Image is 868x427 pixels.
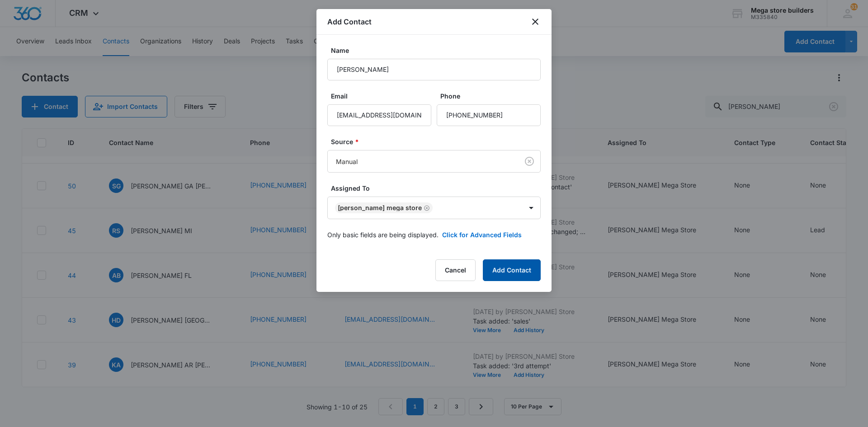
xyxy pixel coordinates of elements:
button: Clear [522,154,537,169]
label: Assigned To [331,183,544,193]
div: Remove John Mega Store [422,205,430,211]
label: Name [331,46,544,55]
button: Add Contact [483,259,541,281]
label: Email [331,91,435,101]
button: Cancel [435,259,476,281]
label: Source [331,137,544,146]
p: Only basic fields are being displayed. [327,230,439,239]
h1: Add Contact [327,16,372,27]
button: Click for Advanced Fields [442,230,522,239]
input: Name [327,59,541,80]
div: [PERSON_NAME] Mega Store [338,205,422,211]
input: Phone [437,104,541,126]
button: close [530,16,541,27]
label: Phone [440,91,544,101]
input: Email [327,104,431,126]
